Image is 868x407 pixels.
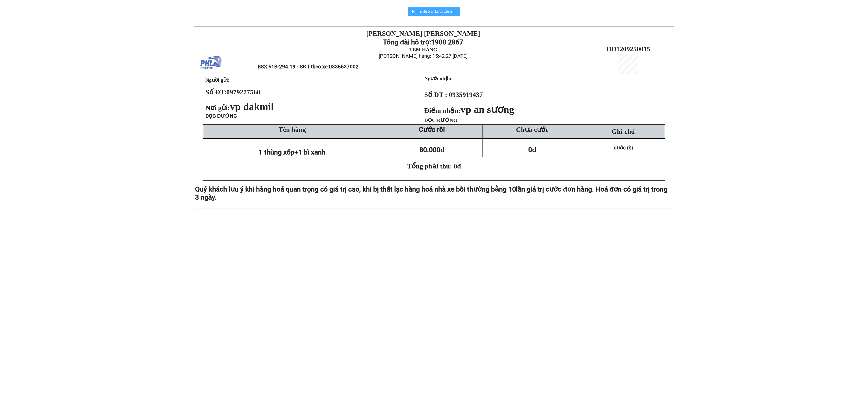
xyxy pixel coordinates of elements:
[419,146,445,154] span: 80.000đ
[424,91,447,98] strong: Số ĐT :
[205,88,260,96] strong: Số ĐT:
[417,9,456,14] span: In mẫu biên lai tự cấu hình
[205,113,237,119] span: DỌC ĐƯỜNG
[258,64,358,70] span: BSX:
[409,47,437,52] strong: TEM HÀNG
[516,126,548,133] span: Chưa cước
[408,7,460,16] button: printerIn mẫu biên lai tự cấu hình
[268,64,358,70] span: 51B-294.19 - SĐT theo xe:
[614,145,633,151] span: cước rồi
[424,107,514,114] strong: Điểm nhận:
[200,52,222,74] img: logo
[460,104,514,115] span: vp an sương
[607,45,650,53] span: DĐ1209250015
[407,162,461,170] span: Tổng phải thu: 0đ
[195,185,667,201] span: lần giá trị cước đơn hàng. Hoá đơn có giá trị trong 3 ngày.
[431,38,463,46] strong: 1900 2867
[612,128,635,135] span: Ghi chú
[424,117,457,123] span: DỌC ĐƯỜNG
[205,104,275,112] span: Nơi gửi:
[226,88,260,96] span: 0979277560
[366,30,480,37] strong: [PERSON_NAME] [PERSON_NAME]
[412,10,415,14] span: printer
[259,148,326,156] span: 1 thùng xốp+1 bì xanh
[528,146,536,154] span: 0đ
[205,77,230,83] span: Người gửi:
[379,53,467,59] span: [PERSON_NAME] hàng: 15:42:27 [DATE]
[424,76,453,81] strong: Người nhận:
[195,185,516,193] span: Quý khách lưu ý khi hàng hoá quan trọng có giá trị cao, khi bị thất lạc hàng hoá nhà xe bồi thườn...
[383,38,431,46] strong: Tổng đài hỗ trợ:
[449,91,483,98] span: 0935919437
[419,126,445,134] strong: Cước rồi
[279,126,306,133] span: Tên hàng
[329,64,359,70] span: 0336537002
[230,101,274,112] span: vp dakmil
